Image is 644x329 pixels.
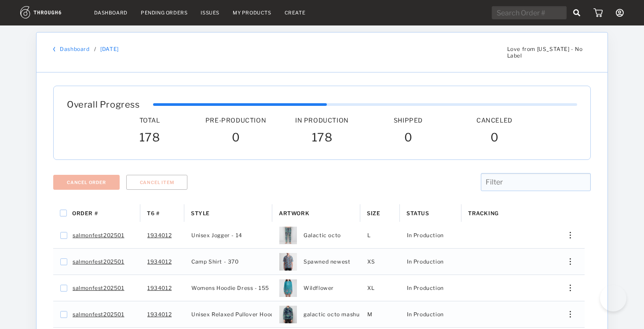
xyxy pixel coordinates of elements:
[492,6,567,19] input: Search Order #
[367,210,380,217] span: Size
[279,306,297,323] img: 15839_Thumb_51b98e85ae024942a2f908bdb8aa8c8d-5839-.png
[53,47,55,52] img: back_bracket.f28aa67b.svg
[147,256,172,268] a: 1934012
[285,10,306,16] a: Create
[593,8,603,17] img: icon_cart.dab5cea1.svg
[140,180,174,185] span: Cancel Item
[73,230,124,241] a: salmonfest202501
[73,256,124,268] a: salmonfest202501
[147,210,159,217] span: T6 #
[72,210,98,217] span: Order #
[20,6,81,18] img: logo.1c10ca64.svg
[406,210,429,217] span: Status
[404,130,413,146] span: 0
[233,10,271,16] a: My Products
[279,253,297,271] img: 15839_Thumb_4663bf9eb582471c8ad90cc49f4de351-5839-.png
[279,279,297,297] img: 15839_Thumb_a0e6d328a21e41cbaccd95f436897836-5839-.png
[490,130,499,146] span: 0
[468,210,499,217] span: Tracking
[360,222,400,248] div: L
[600,285,626,311] iframe: Toggle Customer Support
[507,46,591,59] span: Love from [US_STATE] - No Label
[147,309,172,320] a: 1934012
[53,175,120,190] button: Cancel Order
[407,309,444,320] span: In Production
[139,130,160,146] span: 178
[407,256,444,268] span: In Production
[94,46,96,52] div: /
[53,301,585,328] div: Press SPACE to select this row.
[312,130,333,146] span: 178
[53,275,585,301] div: Press SPACE to select this row.
[53,222,585,249] div: Press SPACE to select this row.
[394,116,423,124] span: Shipped
[191,309,305,320] span: Unisex Relaxed Pullover Hoodie - 11A_SU
[570,311,571,318] img: meatball_vertical.0c7b41df.svg
[205,116,266,124] span: Pre-Production
[481,173,591,191] input: Filter
[60,46,89,52] a: Dashboard
[476,116,512,124] span: Canceled
[407,282,444,294] span: In Production
[147,282,172,294] a: 1934012
[139,116,160,124] span: Total
[126,175,188,190] button: Cancel Item
[304,230,341,241] span: Galactic octo
[232,130,240,146] span: 0
[304,309,363,320] span: galactic octo mashup
[279,227,297,244] img: 15839_Thumb_44bbf2e75f04429dbf9e65018293cec8-5839-.png
[67,180,106,185] span: Cancel Order
[279,210,309,217] span: Artwork
[360,301,400,327] div: M
[304,256,350,268] span: Spawned newest
[201,10,220,16] a: Issues
[94,10,128,16] a: Dashboard
[360,275,400,301] div: XL
[191,210,210,217] span: Style
[191,230,242,241] span: Unisex Jogger - 14
[73,309,124,320] a: salmonfest202501
[570,232,571,239] img: meatball_vertical.0c7b41df.svg
[100,46,119,52] a: [DATE]
[191,256,239,268] span: Camp Shirt - 370
[147,230,172,241] a: 1934012
[407,230,444,241] span: In Production
[570,258,571,265] img: meatball_vertical.0c7b41df.svg
[295,116,349,124] span: In Production
[67,99,140,110] span: Overall Progress
[53,249,585,275] div: Press SPACE to select this row.
[73,282,124,294] a: salmonfest202501
[191,282,269,294] span: Womens Hoodie Dress - 155
[360,249,400,275] div: XS
[304,282,334,294] span: Wildflower
[141,10,187,16] a: Pending Orders
[570,285,571,291] img: meatball_vertical.0c7b41df.svg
